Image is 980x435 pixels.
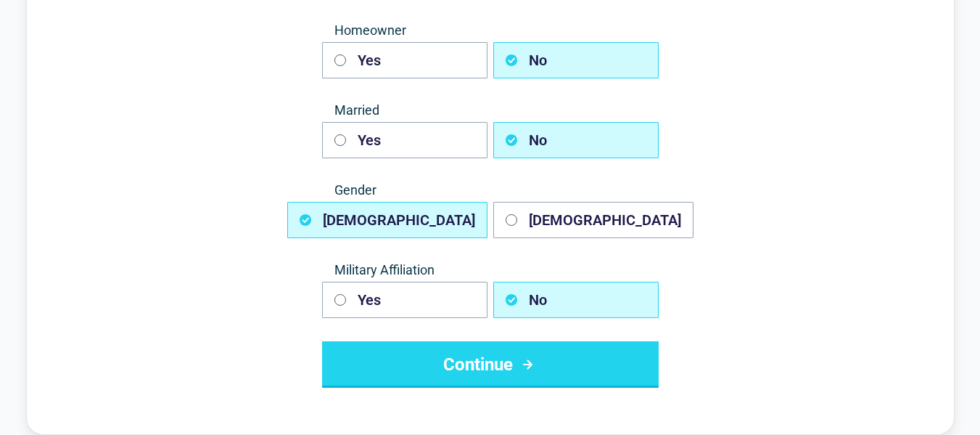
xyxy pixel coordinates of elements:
[322,22,659,39] span: Homeowner
[493,282,659,318] button: No
[493,122,659,158] button: No
[322,261,659,279] span: Military Affiliation
[322,42,487,78] button: Yes
[493,202,693,238] button: [DEMOGRAPHIC_DATA]
[322,341,659,388] button: Continue
[322,282,487,318] button: Yes
[287,202,487,238] button: [DEMOGRAPHIC_DATA]
[322,102,659,119] span: Married
[322,182,659,199] span: Gender
[322,122,487,158] button: Yes
[493,42,659,78] button: No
